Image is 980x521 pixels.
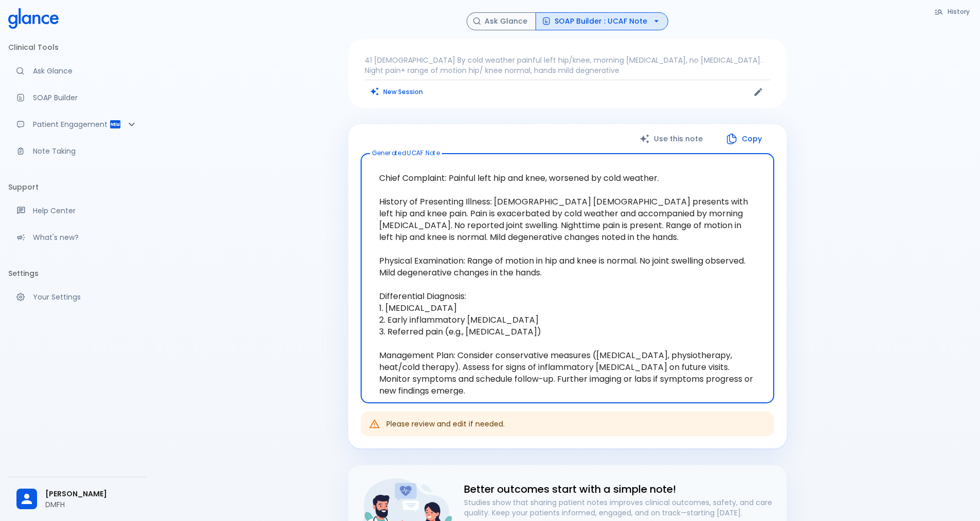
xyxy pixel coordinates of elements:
[33,119,109,129] p: Patient Engagement
[8,140,146,162] a: Advanced note-taking
[8,60,146,82] a: Moramiz: Find ICD10AM codes instantly
[372,148,440,157] label: Generated UCAF Note
[629,128,715,150] button: Use this note
[464,481,778,497] h6: Better outcomes start with a simple note!
[33,206,138,216] p: Help Center
[929,4,976,19] button: History
[8,286,146,308] a: Manage your settings
[33,92,138,103] p: SOAP Builder
[365,55,770,76] p: 41 [DEMOGRAPHIC_DATA] By cold weather painful left hip/knee, morning [MEDICAL_DATA], no [MEDICAL_...
[45,489,138,499] span: [PERSON_NAME]
[33,66,138,76] p: Ask Glance
[8,261,146,286] li: Settings
[368,162,767,395] textarea: Chief Complaint: Painful left hip and knee, worsened by cold weather. History of Presenting Illne...
[8,86,146,109] a: Docugen: Compose a clinical documentation in seconds
[365,84,429,99] button: Clears all inputs and results.
[33,232,138,243] p: What's new?
[751,84,766,100] button: Edit
[33,146,138,156] p: Note Taking
[45,499,138,510] p: DMFH
[8,35,146,60] li: Clinical Tools
[33,292,138,302] p: Your Settings
[536,12,668,30] button: SOAP Builder : UCAF Note
[467,12,536,30] button: Ask Glance
[8,175,146,199] li: Support
[464,497,778,518] p: Studies show that sharing patient notes improves clinical outcomes, safety, and care quality. Kee...
[715,128,774,150] button: Copy
[8,226,146,249] div: Recent updates and feature releases
[386,415,505,433] div: Please review and edit if needed.
[8,481,146,517] div: [PERSON_NAME]DMFH
[8,199,146,222] a: Get help from our support team
[8,113,146,136] div: Patient Reports & Referrals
